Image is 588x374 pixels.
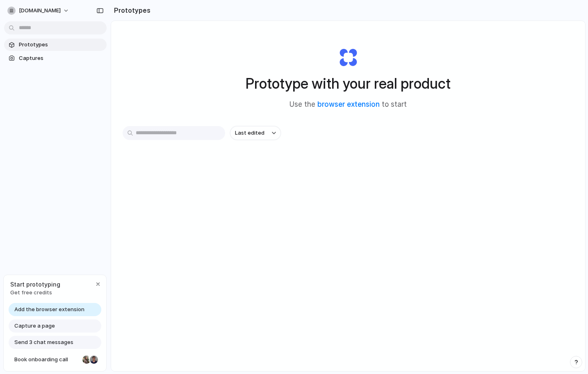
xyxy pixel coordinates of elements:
[4,52,107,64] a: Captures
[10,280,60,289] span: Start prototyping
[14,356,79,364] span: Book onboarding call
[19,41,103,49] span: Prototypes
[235,129,264,137] span: Last edited
[89,355,99,365] div: Christian Iacullo
[246,73,451,94] h1: Prototype with your real product
[289,99,407,110] span: Use the to start
[14,322,55,330] span: Capture a page
[10,289,60,297] span: Get free credits
[4,39,107,51] a: Prototypes
[19,7,61,15] span: [DOMAIN_NAME]
[317,100,380,108] a: browser extension
[19,54,103,62] span: Captures
[9,303,101,316] a: Add the browser extension
[14,305,84,314] span: Add the browser extension
[230,126,281,140] button: Last edited
[82,355,91,365] div: Nicole Kubica
[4,4,73,17] button: [DOMAIN_NAME]
[9,353,101,366] a: Book onboarding call
[14,338,73,346] span: Send 3 chat messages
[111,5,150,15] h2: Prototypes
